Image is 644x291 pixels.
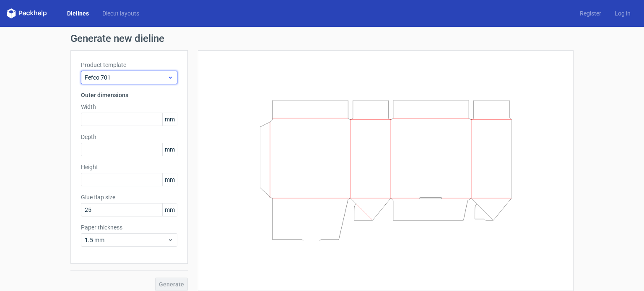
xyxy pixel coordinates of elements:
[60,9,96,18] a: Dielines
[85,73,167,82] span: Fefco 701
[81,61,177,69] label: Product template
[162,203,177,216] span: mm
[81,103,177,111] label: Width
[96,9,146,18] a: Diecut layouts
[81,91,177,99] h3: Outer dimensions
[162,113,177,126] span: mm
[70,33,574,44] h1: Generate new dieline
[81,223,177,232] label: Paper thickness
[162,173,177,186] span: mm
[573,9,608,18] a: Register
[608,9,637,18] a: Log in
[81,133,177,141] label: Depth
[81,163,177,171] label: Height
[162,143,177,156] span: mm
[85,236,167,244] span: 1.5 mm
[81,193,177,201] label: Glue flap size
